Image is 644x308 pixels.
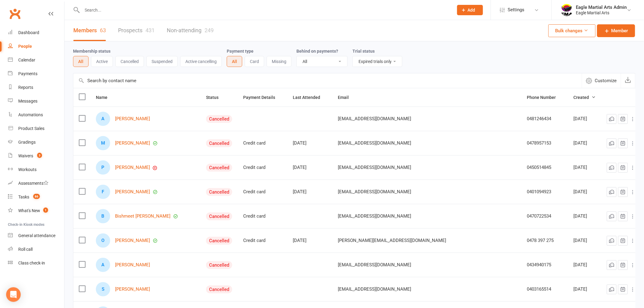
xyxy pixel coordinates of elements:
a: Dashboard [8,26,64,40]
div: Roll call [18,247,33,252]
a: General attendance kiosk mode [8,229,64,243]
button: Active cancelling [180,56,222,67]
a: Non-attending249 [167,20,214,41]
span: Settings [508,3,525,17]
button: Email [338,94,355,101]
span: [PERSON_NAME][EMAIL_ADDRESS][DOMAIN_NAME] [338,235,446,246]
label: Payment type [227,49,254,54]
button: Created [574,94,596,101]
div: Calendar [18,58,35,62]
div: Workouts [18,167,37,172]
span: Last Attended [293,95,327,100]
div: [DATE] [574,238,596,243]
span: Name [96,95,114,100]
span: [EMAIL_ADDRESS][DOMAIN_NAME] [338,137,411,149]
span: 86 [33,194,40,199]
a: Prospects431 [118,20,155,41]
div: Tasks [18,194,29,199]
a: Automations [8,108,64,122]
div: Messages [18,99,37,103]
span: Phone Number [527,95,563,100]
div: Open Intercom Messenger [6,287,21,302]
a: [PERSON_NAME] [115,165,150,170]
a: Roll call [8,243,64,256]
input: Search... [80,6,449,14]
div: What's New [18,208,40,213]
div: Payments [18,71,37,76]
a: Calendar [8,53,64,67]
span: [EMAIL_ADDRESS][DOMAIN_NAME] [338,283,411,295]
button: Active [91,56,113,67]
span: Customize [595,77,617,84]
span: [EMAIL_ADDRESS][DOMAIN_NAME] [338,186,411,198]
a: Messages [8,94,64,108]
div: Gradings [18,140,36,145]
div: Automations [18,112,43,117]
span: 1 [43,208,48,213]
div: Prasantha [96,160,110,175]
div: Bishmeet [96,209,110,223]
div: Cancelled [206,164,232,172]
div: Fiona [96,185,110,199]
a: Reports [8,81,64,94]
a: [PERSON_NAME] [115,287,150,292]
div: 63 [100,27,106,33]
a: Tasks 86 [8,190,64,204]
div: Credit card [243,189,282,194]
div: 0481246434 [527,116,563,121]
div: [DATE] [574,165,596,170]
div: Cancelled [206,212,232,220]
button: Bulk changes [548,24,596,37]
div: 0470722534 [527,214,563,219]
span: Member [611,27,628,34]
button: Customize [582,73,621,88]
div: [DATE] [574,116,596,121]
div: Cancelled [206,115,232,123]
a: [PERSON_NAME] [115,262,150,268]
a: Product Sales [8,122,64,135]
div: [DATE] [574,262,596,268]
div: [DATE] [574,141,596,146]
a: [PERSON_NAME] [115,189,150,194]
div: Credit card [243,165,282,170]
div: [DATE] [574,287,596,292]
div: Eagle Martial Arts [576,10,627,16]
div: Cancelled [206,285,232,293]
div: Credit card [243,238,282,243]
button: All [227,56,242,67]
div: 0450514845 [527,165,563,170]
div: Cancelled [206,261,232,269]
input: Search by contact name [73,73,582,88]
button: Payment Details [243,94,282,101]
div: Credit card [243,214,282,219]
span: 3 [37,153,42,158]
a: Payments [8,67,64,81]
a: [PERSON_NAME] [115,238,150,243]
button: Card [245,56,264,67]
div: Waivers [18,153,33,158]
span: [EMAIL_ADDRESS][DOMAIN_NAME] [338,113,411,124]
a: What's New1 [8,204,64,218]
button: Suspended [146,56,178,67]
label: Behind on payments? [296,49,338,54]
div: Credit card [243,141,282,146]
div: [DATE] [574,214,596,219]
div: Reports [18,85,33,90]
div: 431 [145,27,155,33]
div: [DATE] [574,189,596,194]
span: Add [468,8,475,12]
span: Created [574,95,596,100]
a: Gradings [8,135,64,149]
a: Clubworx [7,6,23,21]
div: 0478957153 [527,141,563,146]
a: Workouts [8,163,64,177]
div: General attendance [18,233,55,238]
div: Mario [96,136,110,150]
div: Product Sales [18,126,44,131]
a: Bishmeet [PERSON_NAME] [115,214,170,219]
div: Owen [96,233,110,248]
span: Email [338,95,355,100]
button: Name [96,94,114,101]
div: Cancelled [206,139,232,147]
a: [PERSON_NAME] [115,141,150,146]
